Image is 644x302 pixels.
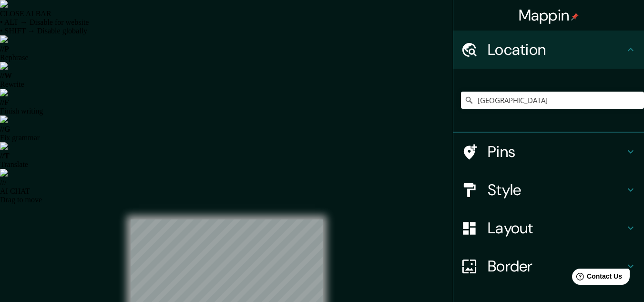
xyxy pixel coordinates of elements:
iframe: Help widget launcher [559,265,634,292]
h4: Layout [488,219,625,238]
h4: Border [488,257,625,276]
div: Layout [453,209,644,247]
div: Border [453,247,644,285]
